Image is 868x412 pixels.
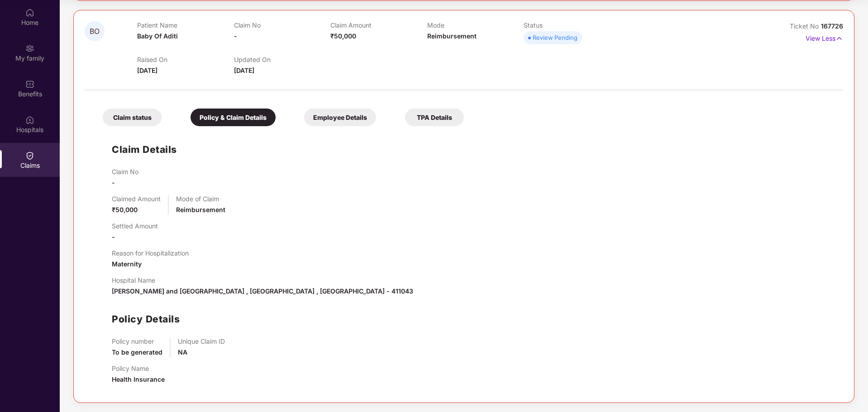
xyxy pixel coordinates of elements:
[112,337,162,345] p: Policy number
[112,179,115,186] span: -
[524,21,620,29] p: Status
[330,32,356,40] span: ₹50,000
[103,109,162,126] div: Claim status
[112,312,180,327] h1: Policy Details
[112,249,189,257] p: Reason for Hospitalization
[790,22,821,30] span: Ticket No
[112,206,138,213] span: ₹50,000
[178,348,187,356] span: NA
[176,195,225,203] p: Mode of Claim
[806,31,843,43] p: View Less
[137,56,234,63] p: Raised On
[25,44,34,53] img: svg+xml;base64,PHN2ZyB3aWR0aD0iMjAiIGhlaWdodD0iMjAiIHZpZXdCb3g9IjAgMCAyMCAyMCIgZmlsbD0ibm9uZSIgeG...
[427,32,477,40] span: Reimbursement
[234,21,330,29] p: Claim No
[234,56,330,63] p: Updated On
[821,22,843,30] span: 167726
[234,66,254,74] span: [DATE]
[304,109,376,126] div: Employee Details
[112,260,142,268] span: Maternity
[178,337,225,345] p: Unique Claim ID
[25,8,34,17] img: svg+xml;base64,PHN2ZyBpZD0iSG9tZSIgeG1sbnM9Imh0dHA6Ly93d3cudzMub3JnLzIwMDAvc3ZnIiB3aWR0aD0iMjAiIG...
[835,33,843,43] img: svg+xml;base64,PHN2ZyB4bWxucz0iaHR0cDovL3d3dy53My5vcmcvMjAwMC9zdmciIHdpZHRoPSIxNyIgaGVpZ2h0PSIxNy...
[137,32,178,40] span: Baby Of Aditi
[112,142,177,157] h1: Claim Details
[112,348,162,356] span: To be generated
[137,66,157,74] span: [DATE]
[427,21,524,29] p: Mode
[405,109,464,126] div: TPA Details
[330,21,427,29] p: Claim Amount
[25,115,34,124] img: svg+xml;base64,PHN2ZyBpZD0iSG9zcGl0YWxzIiB4bWxucz0iaHR0cDovL3d3dy53My5vcmcvMjAwMC9zdmciIHdpZHRoPS...
[234,32,237,40] span: -
[112,276,413,284] p: Hospital Name
[112,375,165,383] span: Health Insurance
[191,109,276,126] div: Policy & Claim Details
[90,28,100,35] span: BO
[176,206,225,213] span: Reimbursement
[25,151,34,160] img: svg+xml;base64,PHN2ZyBpZD0iQ2xhaW0iIHhtbG5zPSJodHRwOi8vd3d3LnczLm9yZy8yMDAwL3N2ZyIgd2lkdGg9IjIwIi...
[112,195,161,203] p: Claimed Amount
[112,233,115,241] span: -
[112,365,165,372] p: Policy Name
[112,287,413,295] span: [PERSON_NAME] and [GEOGRAPHIC_DATA] , [GEOGRAPHIC_DATA] , [GEOGRAPHIC_DATA] - 411043
[533,33,577,42] div: Review Pending
[112,168,138,175] p: Claim No
[25,80,34,89] img: svg+xml;base64,PHN2ZyBpZD0iQmVuZWZpdHMiIHhtbG5zPSJodHRwOi8vd3d3LnczLm9yZy8yMDAwL3N2ZyIgd2lkdGg9Ij...
[112,222,158,230] p: Settled Amount
[137,21,234,29] p: Patient Name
